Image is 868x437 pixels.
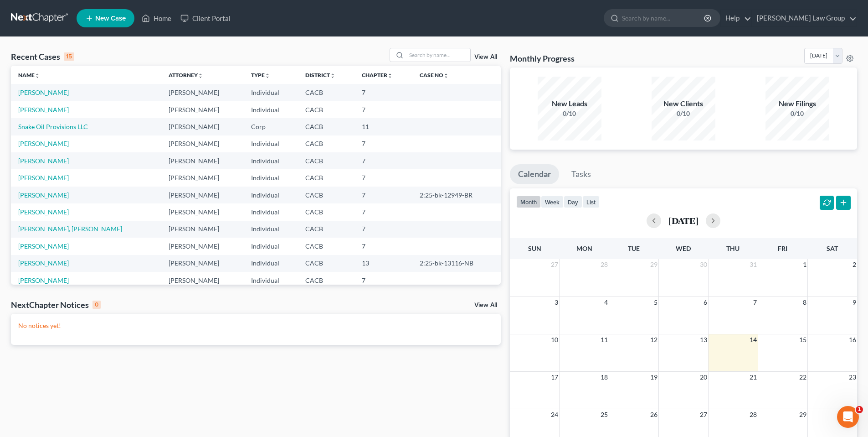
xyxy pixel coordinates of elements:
div: 0 [92,301,101,309]
td: Individual [244,255,298,272]
span: 13 [699,334,708,345]
a: [PERSON_NAME] Law Group [752,10,857,26]
td: CACB [298,152,354,169]
button: week [541,196,564,208]
a: [PERSON_NAME] [18,259,69,267]
span: 23 [848,372,857,383]
td: [PERSON_NAME] [161,135,244,152]
td: 7 [354,238,412,255]
i: unfold_more [387,73,393,78]
a: Case Nounfold_more [420,72,449,78]
div: 15 [64,52,74,61]
span: 16 [848,334,857,345]
a: Snake Oil Provisions LLC [18,123,88,130]
td: 7 [354,169,412,186]
td: Individual [244,135,298,152]
td: Individual [244,152,298,169]
td: 7 [354,187,412,203]
td: 2:25-bk-13116-NB [412,255,501,272]
button: month [516,196,541,208]
i: unfold_more [198,73,203,78]
span: 22 [798,372,807,383]
span: 25 [600,409,609,420]
span: New Case [95,15,126,22]
td: Individual [244,221,298,238]
p: No notices yet! [18,321,493,330]
a: [PERSON_NAME] [18,140,69,147]
div: Recent Cases [11,51,74,62]
span: 7 [752,297,758,308]
td: CACB [298,101,354,118]
span: 12 [649,334,658,345]
td: CACB [298,255,354,272]
i: unfold_more [265,73,270,78]
a: Client Portal [176,10,235,26]
span: Wed [676,245,691,252]
td: Individual [244,272,298,289]
span: 4 [603,297,609,308]
a: [PERSON_NAME] [18,106,69,114]
span: 29 [798,409,807,420]
a: [PERSON_NAME] [18,242,69,250]
h3: Monthly Progress [510,53,575,64]
button: list [582,196,600,208]
div: New Clients [652,99,715,109]
a: [PERSON_NAME] [18,208,69,216]
i: unfold_more [443,73,449,78]
span: 14 [749,334,758,345]
i: unfold_more [35,73,40,78]
span: Sun [528,245,541,252]
a: View All [474,54,497,60]
td: Individual [244,169,298,186]
td: 7 [354,221,412,238]
span: 8 [802,297,807,308]
td: CACB [298,203,354,220]
a: [PERSON_NAME] [18,88,69,96]
td: CACB [298,272,354,289]
span: 1 [802,259,807,270]
span: 28 [600,259,609,270]
span: 27 [699,409,708,420]
td: 7 [354,272,412,289]
td: [PERSON_NAME] [161,221,244,238]
td: [PERSON_NAME] [161,203,244,220]
span: Mon [576,245,592,252]
a: [PERSON_NAME] [18,191,69,199]
td: [PERSON_NAME] [161,152,244,169]
a: Tasks [563,164,599,184]
span: 28 [749,409,758,420]
span: 6 [703,297,708,308]
td: CACB [298,84,354,101]
td: CACB [298,238,354,255]
div: 0/10 [765,109,829,118]
span: Tue [628,245,640,252]
span: 2 [852,259,857,270]
a: Districtunfold_more [305,72,335,78]
a: [PERSON_NAME] [18,157,69,165]
span: 21 [749,372,758,383]
td: [PERSON_NAME] [161,84,244,101]
span: 19 [649,372,658,383]
div: New Leads [538,99,601,109]
td: Individual [244,238,298,255]
td: CACB [298,135,354,152]
td: 11 [354,118,412,135]
td: CACB [298,118,354,135]
td: Individual [244,101,298,118]
div: New Filings [765,99,829,109]
td: Individual [244,84,298,101]
td: [PERSON_NAME] [161,255,244,272]
span: Thu [726,245,740,252]
td: Corp [244,118,298,135]
div: 0/10 [538,109,601,118]
td: 13 [354,255,412,272]
span: 11 [600,334,609,345]
span: 31 [749,259,758,270]
span: 17 [550,372,559,383]
span: 26 [649,409,658,420]
span: 1 [856,406,863,413]
span: 27 [550,259,559,270]
a: View All [474,302,497,308]
a: Attorneyunfold_more [169,72,203,78]
td: 7 [354,135,412,152]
